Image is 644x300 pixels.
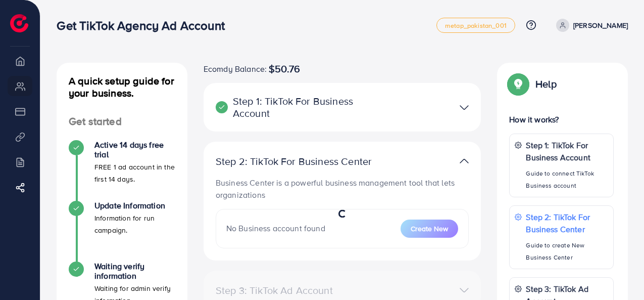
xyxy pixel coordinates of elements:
h4: Update Information [94,201,175,210]
a: metap_pakistan_001 [436,18,515,33]
h4: Get started [57,115,187,128]
img: Popup guide [509,75,527,93]
li: Update Information [57,201,187,262]
span: Ecomdy Balance: [204,63,267,75]
span: metap_pakistan_001 [445,22,507,29]
h4: A quick setup guide for your business. [57,75,187,99]
h4: Active 14 days free trial [94,140,175,159]
p: FREE 1 ad account in the first 14 days. [94,161,175,185]
img: TikTok partner [460,100,469,115]
p: Step 2: TikTok For Business Center [526,211,608,235]
p: Guide to connect TikTok Business account [526,167,608,192]
img: logo [10,14,28,32]
p: How it works? [509,113,614,125]
p: Step 2: TikTok For Business Center [216,155,379,167]
p: Help [535,78,557,90]
p: Step 1: TikTok For Business Account [216,95,379,119]
p: Information for run campaign. [94,212,175,236]
h4: Waiting verify information [94,262,175,281]
li: Active 14 days free trial [57,140,187,201]
h3: Get TikTok Agency Ad Account [57,18,232,33]
a: [PERSON_NAME] [552,19,628,32]
p: [PERSON_NAME] [573,19,628,31]
img: TikTok partner [460,154,469,168]
p: Guide to create New Business Center [526,239,608,264]
span: $50.76 [269,63,300,75]
p: Step 1: TikTok For Business Account [526,139,608,163]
